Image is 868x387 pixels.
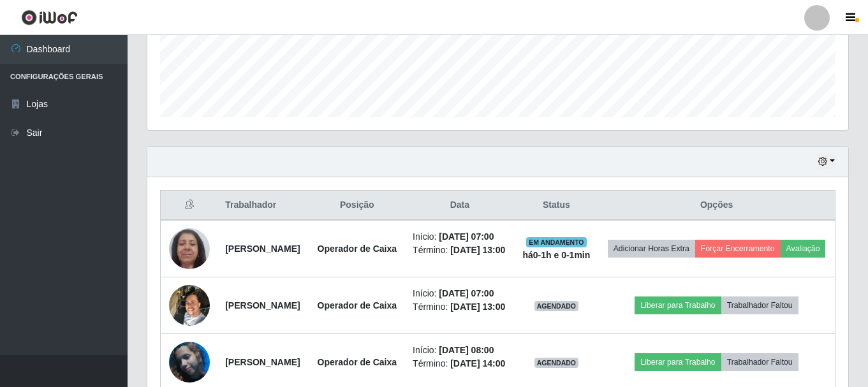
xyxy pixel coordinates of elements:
[608,240,695,258] button: Adicionar Horas Extra
[413,230,507,244] li: Início:
[721,296,798,314] button: Trabalhador Faltou
[695,240,781,258] button: Forçar Encerramento
[413,244,507,257] li: Término:
[635,353,721,371] button: Liberar para Trabalho
[439,231,494,242] time: [DATE] 07:00
[522,250,590,260] strong: há 0-1 h e 0-1 min
[635,296,721,314] button: Liberar para Trabalho
[225,357,300,367] strong: [PERSON_NAME]
[318,300,397,310] strong: Operador de Caixa
[413,287,507,300] li: Início:
[526,237,587,247] span: EM ANDAMENTO
[721,353,798,371] button: Trabalhador Faltou
[169,278,210,332] img: 1725217718320.jpeg
[405,191,515,221] th: Data
[217,191,309,221] th: Trabalhador
[450,358,505,369] time: [DATE] 14:00
[309,191,406,221] th: Posição
[225,244,300,254] strong: [PERSON_NAME]
[439,345,494,355] time: [DATE] 08:00
[21,10,78,26] img: CoreUI Logo
[318,244,397,254] strong: Operador de Caixa
[225,300,300,310] strong: [PERSON_NAME]
[450,302,505,312] time: [DATE] 13:00
[450,245,505,255] time: [DATE] 13:00
[413,300,507,314] li: Término:
[515,191,599,221] th: Status
[439,288,494,298] time: [DATE] 07:00
[318,357,397,367] strong: Operador de Caixa
[534,358,579,368] span: AGENDADO
[534,301,579,311] span: AGENDADO
[169,221,210,275] img: 1709656431175.jpeg
[413,344,507,357] li: Início:
[598,191,835,221] th: Opções
[781,240,826,258] button: Avaliação
[413,357,507,370] li: Término:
